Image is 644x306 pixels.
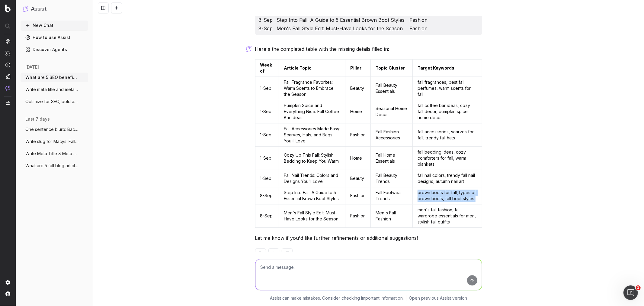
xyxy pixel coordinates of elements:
img: Intelligence [5,50,10,56]
span: What are 5 SEO beneficial blog post topi [25,74,78,80]
span: One sentence blurb: Back-to-School Morni [25,126,78,132]
td: fall accessories, scarves for fall, trendy fall hats [413,123,482,147]
td: Fall Beauty Essentials [371,77,413,100]
td: Fall Fashion Accessories [371,123,413,147]
td: Beauty [345,170,371,187]
td: Step Into Fall: A Guide to 5 Essential Brown Boot Styles [279,187,345,204]
td: brown boots for fall, types of brown boots, fall boot styles [413,187,482,204]
img: Setting [5,280,10,285]
span: Write slug for Macys: Fall Entryway Deco [25,138,78,145]
td: Fall Beauty Trends [371,170,413,187]
span: Write Meta Title & Meta Description for [25,151,78,157]
td: Fashion [345,187,371,204]
span: Write meta title and meta descrion for K [25,86,78,93]
td: Home [345,147,371,170]
td: Fashion [345,123,371,147]
img: Switch project [6,101,10,106]
button: Write Meta Title & Meta Description for [21,149,88,158]
span: 1 [636,285,641,290]
img: Studio [5,74,10,79]
h1: Assist [31,5,46,13]
span: last 7 days [25,116,50,122]
td: fall fragrances, best fall perfumes, warm scents for fall [413,77,482,100]
td: Beauty [345,77,371,100]
img: Analytics [5,39,10,44]
a: Open previous Assist version [409,295,467,301]
td: 1-Sep [255,147,279,170]
td: Topic Cluster [371,60,413,77]
span: What are 5 fall blog articles that cover [25,163,78,169]
button: Write meta title and meta descrion for K [21,85,88,94]
img: Assist [23,6,28,12]
td: Fashion [345,204,371,228]
td: Men's Fall Fashion [371,204,413,228]
img: Activation [5,62,10,67]
img: Botify logo [5,5,11,12]
button: Optimize for SEO, bold any changes made: [21,97,88,106]
p: Let me know if you'd like further refinements or additional suggestions! [255,234,482,242]
td: Fall Nail Trends: Colors and Designs You’ll Love [279,170,345,187]
button: New Chat [21,21,88,30]
img: Botify assist logo [246,46,252,52]
span: Optimize for SEO, bold any changes made: [25,99,78,105]
td: Target Keywords [413,60,482,77]
p: Assist can make mistakes. Consider checking important information. [270,295,404,301]
a: Discover Agents [21,45,88,54]
td: fall nail colors, trendy fall nail designs, autumn nail art [413,170,482,187]
button: What are 5 fall blog articles that cover [21,161,88,171]
td: Cozy Up This Fall: Stylish Bedding to Keep You Warm [279,147,345,170]
td: men's fall fashion, fall wardrobe essentials for men, stylish fall outfits [413,204,482,228]
td: Home [345,100,371,123]
img: My account [5,291,10,296]
td: fall bedding ideas, cozy comforters for fall, warm blankets [413,147,482,170]
button: Write slug for Macys: Fall Entryway Deco [21,137,88,146]
td: Men's Fall Style Edit: Must-Have Looks for the Season [279,204,345,228]
span: [DATE] [25,64,39,70]
td: fall coffee bar ideas, cozy fall decor, pumpkin spice home decor [413,100,482,123]
td: Week of [255,60,279,77]
td: 8-Sep [255,187,279,204]
td: 8-Sep [255,204,279,228]
button: One sentence blurb: Back-to-School Morni [21,125,88,134]
td: 1-Sep [255,77,279,100]
td: Pumpkin Spice and Everything Nice: Fall Coffee Bar Ideas [279,100,345,123]
img: Assist [5,86,10,91]
td: Article Topic [279,60,345,77]
td: Fall Accessories Made Easy: Scarves, Hats, and Bags You’ll Love [279,123,345,147]
td: Fall Home Essentials [371,147,413,170]
button: What are 5 SEO beneficial blog post topi [21,73,88,82]
td: 1-Sep [255,170,279,187]
a: How to use Assist [21,33,88,42]
td: Fall Fragrance Favorites: Warm Scents to Embrace the Season [279,77,345,100]
td: Fall Footwear Trends [371,187,413,204]
p: Here's the completed table with the missing details filled in: [255,45,482,53]
td: Pillar [345,60,371,77]
button: Assist [23,5,86,13]
td: 1-Sep [255,123,279,147]
iframe: Intercom live chat [623,285,638,300]
td: 1-Sep [255,100,279,123]
td: Seasonal Home Decor [371,100,413,123]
